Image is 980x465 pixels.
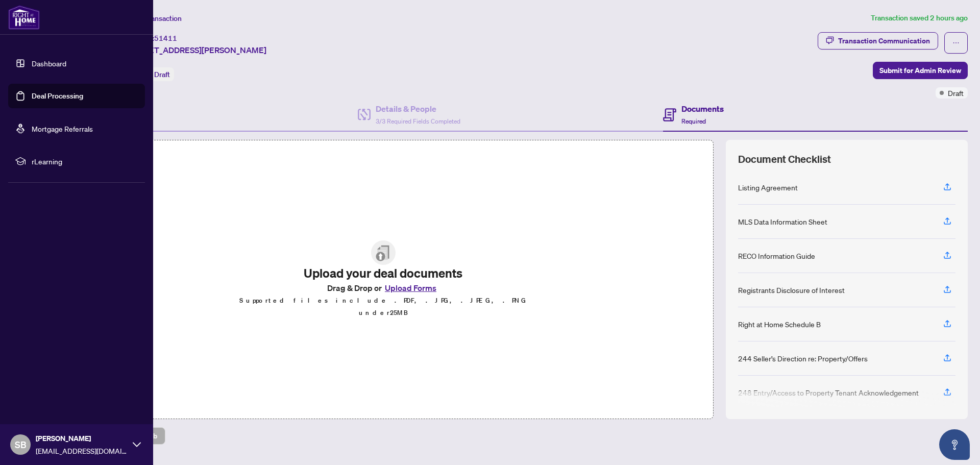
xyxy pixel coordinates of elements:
article: Transaction saved 2 hours ago [871,12,968,24]
div: RECO Information Guide [738,250,815,261]
span: Draft [948,87,964,99]
span: [PERSON_NAME] [36,433,128,444]
span: 3/3 Required Fields Completed [376,117,460,125]
div: MLS Data Information Sheet [738,216,827,227]
span: Draft [154,70,170,79]
img: File Upload [371,240,396,265]
span: ellipsis [952,39,960,46]
span: rLearning [32,156,138,167]
div: Right at Home Schedule B [738,319,821,330]
div: Transaction Communication [838,33,930,49]
img: logo [8,5,40,30]
h2: Upload your deal documents [239,265,528,281]
span: File UploadUpload your deal documentsDrag & Drop orUpload FormsSupported files include .PDF, .JPG... [231,232,536,327]
h4: Documents [681,103,724,115]
span: [STREET_ADDRESS][PERSON_NAME] [127,44,266,56]
span: Document Checklist [738,152,831,166]
span: Submit for Admin Review [879,62,961,79]
div: 248 Entry/Access to Property Tenant Acknowledgement [738,387,919,398]
button: Upload Forms [382,281,439,295]
span: 51411 [154,34,177,43]
p: Supported files include .PDF, .JPG, .JPEG, .PNG under 25 MB [239,295,528,319]
button: Submit for Admin Review [873,62,968,79]
span: Drag & Drop or [327,281,439,295]
span: View Transaction [127,14,182,23]
div: 244 Seller’s Direction re: Property/Offers [738,353,868,364]
span: [EMAIL_ADDRESS][DOMAIN_NAME] [36,445,128,456]
button: Transaction Communication [818,32,938,50]
div: Registrants Disclosure of Interest [738,284,845,296]
h4: Details & People [376,103,460,115]
a: Mortgage Referrals [32,124,93,133]
a: Deal Processing [32,91,83,101]
button: Open asap [939,429,970,460]
a: Dashboard [32,59,66,68]
span: SB [15,437,27,452]
div: Listing Agreement [738,182,798,193]
span: Required [681,117,706,125]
